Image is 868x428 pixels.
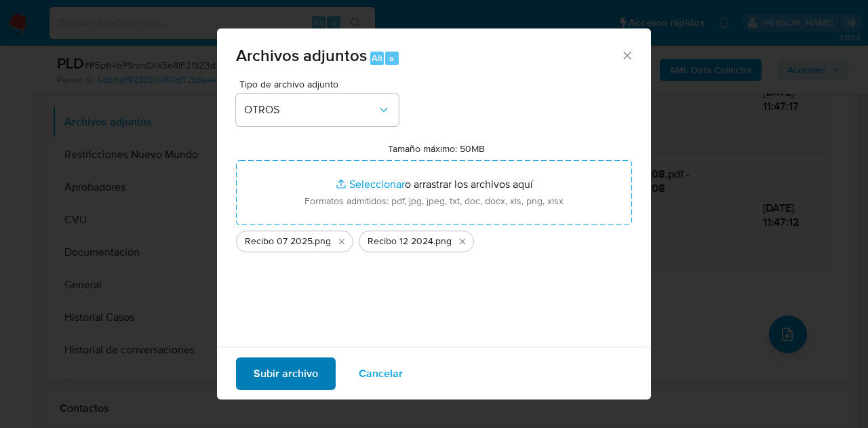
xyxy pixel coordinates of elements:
[334,233,350,250] button: Eliminar Recibo 07 2025.png
[236,357,336,390] button: Subir archivo
[313,235,331,248] span: .png
[359,359,403,389] span: Cancelar
[236,43,367,67] span: Archivos adjuntos
[236,94,399,126] button: OTROS
[254,359,318,389] span: Subir archivo
[368,235,433,248] span: Recibo 12 2024
[341,357,420,390] button: Cancelar
[244,103,377,117] span: OTROS
[236,225,632,252] ul: Archivos seleccionados
[372,52,382,64] span: Alt
[388,142,485,155] label: Tamaño máximo: 50MB
[245,235,313,248] span: Recibo 07 2025
[239,79,402,89] span: Tipo de archivo adjunto
[454,233,471,250] button: Eliminar Recibo 12 2024.png
[433,235,452,248] span: .png
[389,52,394,64] span: a
[620,49,633,61] button: Cerrar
